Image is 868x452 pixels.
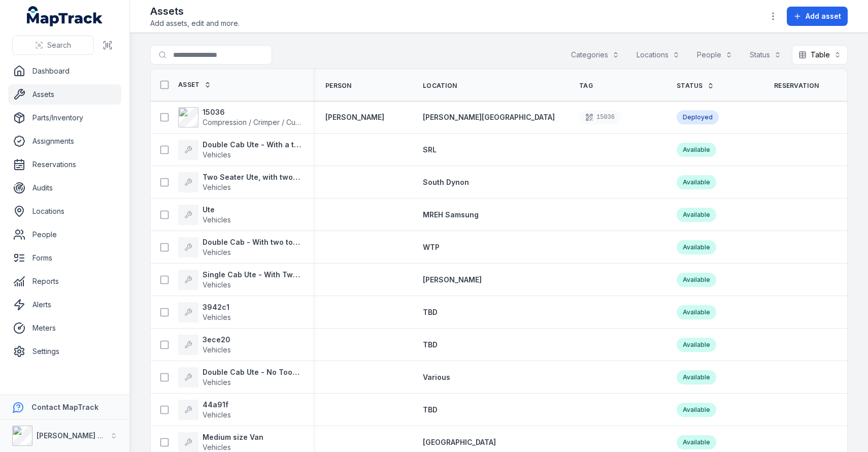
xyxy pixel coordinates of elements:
[423,373,450,381] span: Various
[423,210,479,219] span: MREH Samsung
[423,340,438,349] span: TBD
[8,178,121,198] a: Audits
[792,45,848,64] button: Table
[423,437,496,447] a: [GEOGRAPHIC_DATA]
[423,210,479,220] a: MREH Samsung
[423,82,457,90] span: Location
[423,438,496,446] span: [GEOGRAPHIC_DATA]
[423,177,469,187] a: South Dynon
[8,201,121,221] a: Locations
[12,36,94,55] button: Search
[423,405,438,414] span: TBD
[423,243,440,251] span: WTP
[423,178,469,186] span: South Dynon
[677,435,716,449] div: Available
[787,7,848,26] button: Add asset
[677,370,716,384] div: Available
[150,4,240,18] h2: Assets
[203,270,301,280] strong: Single Cab Ute - With Two toolboxes each side
[677,82,714,90] a: Status
[178,172,301,192] a: Two Seater Ute, with two tool boxes on the back.Vehicles
[203,345,231,354] span: Vehicles
[203,118,370,126] span: Compression / Crimper / Cutter / [PERSON_NAME]
[325,82,352,90] span: Person
[203,432,263,442] strong: Medium size Van
[8,295,121,315] a: Alerts
[47,40,71,50] span: Search
[423,145,437,155] a: SRL
[203,367,301,377] strong: Double Cab Ute - No Toolbox
[8,154,121,175] a: Reservations
[8,318,121,338] a: Meters
[203,107,301,117] strong: 15036
[579,82,593,90] span: Tag
[203,183,231,191] span: Vehicles
[203,410,231,419] span: Vehicles
[203,302,231,312] strong: 3942c1
[31,403,98,411] strong: Contact MapTrack
[423,308,438,316] span: TBD
[203,400,231,410] strong: 44a91f
[677,208,716,222] div: Available
[690,45,739,64] button: People
[423,340,438,350] a: TBD
[8,248,121,268] a: Forms
[203,172,301,182] strong: Two Seater Ute, with two tool boxes on the back.
[677,82,703,90] span: Status
[8,341,121,362] a: Settings
[579,110,621,124] div: 15036
[178,140,301,160] a: Double Cab Ute - With a toolbox on the backVehicles
[423,275,482,284] span: [PERSON_NAME]
[203,237,301,247] strong: Double Cab - With two toolboxes on the back
[178,367,301,388] a: Double Cab Ute - No ToolboxVehicles
[203,205,231,215] strong: Ute
[423,242,440,252] a: WTP
[677,305,716,319] div: Available
[203,335,231,345] strong: 3ece20
[423,275,482,285] a: [PERSON_NAME]
[677,175,716,189] div: Available
[677,240,716,254] div: Available
[423,112,555,122] a: [PERSON_NAME][GEOGRAPHIC_DATA]
[203,140,301,150] strong: Double Cab Ute - With a toolbox on the back
[423,145,437,154] span: SRL
[677,143,716,157] div: Available
[150,18,240,28] span: Add assets, edit and more.
[8,84,121,105] a: Assets
[203,215,231,224] span: Vehicles
[677,110,719,124] div: Deployed
[27,6,103,26] a: MapTrack
[178,81,200,89] span: Asset
[423,307,438,317] a: TBD
[743,45,788,64] button: Status
[423,372,450,382] a: Various
[423,405,438,415] a: TBD
[8,131,121,151] a: Assignments
[203,313,231,321] span: Vehicles
[677,403,716,417] div: Available
[325,112,384,122] a: [PERSON_NAME]
[203,150,231,159] span: Vehicles
[178,107,301,127] a: 15036Compression / Crimper / Cutter / [PERSON_NAME]
[178,400,231,420] a: 44a91fVehicles
[677,273,716,287] div: Available
[203,443,231,451] span: Vehicles
[8,224,121,245] a: People
[203,248,231,256] span: Vehicles
[806,11,841,21] span: Add asset
[8,271,121,292] a: Reports
[178,270,301,290] a: Single Cab Ute - With Two toolboxes each sideVehicles
[178,205,231,225] a: UteVehicles
[203,280,231,289] span: Vehicles
[8,108,121,128] a: Parts/Inventory
[8,61,121,81] a: Dashboard
[423,113,555,121] span: [PERSON_NAME][GEOGRAPHIC_DATA]
[37,431,131,440] strong: [PERSON_NAME] Electrical
[677,338,716,352] div: Available
[203,378,231,386] span: Vehicles
[178,335,231,355] a: 3ece20Vehicles
[178,237,301,257] a: Double Cab - With two toolboxes on the backVehicles
[178,302,231,322] a: 3942c1Vehicles
[774,82,819,90] span: Reservation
